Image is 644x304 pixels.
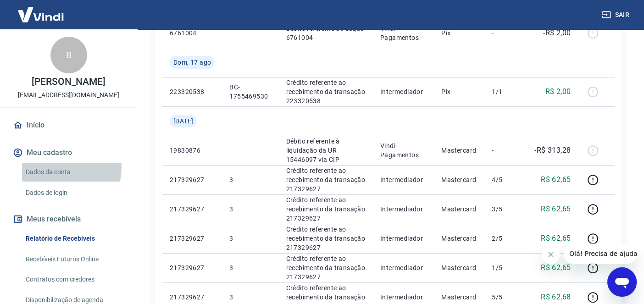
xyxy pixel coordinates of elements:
p: Mastercard [441,234,477,243]
p: 4/5 [492,175,519,184]
p: Mastercard [441,175,477,184]
p: R$ 62,65 [541,262,571,273]
span: [DATE] [173,116,193,126]
p: Crédito referente ao recebimento da transação 217329627 [286,254,366,282]
span: Olá! Precisa de ajuda? [6,6,77,14]
a: Dados de login [22,183,126,202]
p: Intermediador [380,263,427,272]
p: 217329627 [170,234,215,243]
iframe: Fechar mensagem [542,245,560,264]
a: Contratos com credores [22,270,126,289]
span: Dom, 17 ago [173,58,211,67]
p: Intermediador [380,293,427,302]
iframe: Botão para abrir a janela de mensagens [607,267,637,297]
p: R$ 62,68 [541,292,571,303]
p: R$ 2,00 [545,86,571,97]
img: Vindi [11,0,71,28]
p: 2/5 [492,234,519,243]
a: Relatório de Recebíveis [22,229,126,248]
p: 6761004 [170,28,215,38]
p: Pix [441,28,477,38]
p: Mastercard [441,146,477,155]
iframe: Mensagem da empresa [564,243,637,264]
p: 19830876 [170,146,215,155]
p: [PERSON_NAME] [32,77,105,87]
a: Recebíveis Futuros Online [22,250,126,269]
p: 217329627 [170,175,215,184]
p: Mastercard [441,293,477,302]
p: 5/5 [492,293,519,302]
p: Crédito referente ao recebimento da transação 217329627 [286,195,366,223]
p: Mastercard [441,205,477,214]
p: 217329627 [170,205,215,214]
p: 223320538 [170,87,215,96]
p: Crédito referente ao recebimento da transação 223320538 [286,78,366,105]
p: -R$ 313,28 [534,145,571,156]
p: [EMAIL_ADDRESS][DOMAIN_NAME] [18,90,119,100]
p: Crédito referente ao recebimento da transação 217329627 [286,225,366,252]
p: Débito referente à liquidação da UR 15446097 via CIP [286,137,366,164]
p: 217329627 [170,263,215,272]
p: 3/5 [492,205,519,214]
p: BC-1755469530 [229,83,271,101]
p: Pix [441,87,477,96]
p: R$ 62,65 [541,233,571,244]
p: Intermediador [380,234,427,243]
button: Sair [600,6,633,23]
button: Meus recebíveis [11,209,126,229]
p: Intermediador [380,205,427,214]
p: 217329627 [170,293,215,302]
p: -R$ 2,00 [543,28,571,39]
p: Intermediador [380,87,427,96]
a: Início [11,115,126,135]
p: Vindi Pagamentos [380,24,427,42]
p: 3 [229,175,271,184]
p: 1/5 [492,263,519,272]
p: 3 [229,205,271,214]
p: Crédito referente ao recebimento da transação 217329627 [286,166,366,193]
p: Vindi Pagamentos [380,141,427,160]
p: 3 [229,263,271,272]
p: R$ 62,65 [541,204,571,215]
p: Débito referente ao saque 6761004 [286,24,366,42]
div: B [50,37,87,73]
p: Intermediador [380,175,427,184]
p: Mastercard [441,263,477,272]
p: - [492,28,519,38]
p: 3 [229,234,271,243]
p: R$ 62,65 [541,174,571,185]
p: 3 [229,293,271,302]
p: - [492,146,519,155]
a: Dados da conta [22,163,126,182]
button: Meu cadastro [11,143,126,163]
p: 1/1 [492,87,519,96]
